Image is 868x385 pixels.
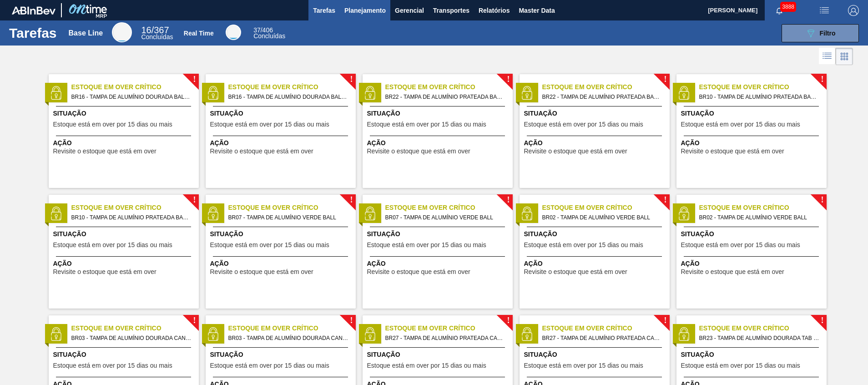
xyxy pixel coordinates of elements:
span: Estoque está em over por 15 dias ou mais [681,362,800,369]
span: BR03 - TAMPA DE ALUMÍNIO DOURADA CANPACK CDL [228,333,348,343]
span: Estoque está em over por 15 dias ou mais [681,242,800,248]
span: BR16 - TAMPA DE ALUMÍNIO DOURADA BALL CDL [228,92,348,102]
span: Gerencial [395,5,424,16]
span: Situação [53,229,197,239]
span: Estoque em Over Crítico [385,203,513,213]
span: Estoque está em over por 15 dias ou mais [524,121,643,128]
img: TNhmsLtSVTkK8tSr43FrP2fwEKptu5GPRR3wAAAABJRU5ErkJggg== [12,6,56,15]
span: ! [507,76,510,83]
span: Master Data [519,5,555,16]
span: Estoque em Over Crítico [71,203,199,213]
span: Ação [210,259,353,268]
span: Estoque em Over Crítico [71,82,199,92]
span: 37 [253,26,261,34]
span: Ação [681,138,824,148]
span: Relatórios [479,5,510,16]
span: ! [821,317,823,324]
span: 16 [141,25,151,35]
span: ! [507,197,510,203]
span: BR23 - TAMPA DE ALUMÍNIO DOURADA TAB DOURADO [699,333,819,343]
span: BR27 - TAMPA DE ALUMÍNIO PRATEADA CANPACK CDL [385,333,505,343]
span: Estoque está em over por 15 dias ou mais [210,242,329,248]
span: Estoque está em over por 15 dias ou mais [53,242,172,248]
span: Revisite o estoque que está em over [524,148,627,155]
img: Logout [848,5,859,16]
span: Situação [367,109,510,118]
span: Estoque está em over por 15 dias ou mais [53,121,172,128]
span: Estoque está em over por 15 dias ou mais [210,121,329,128]
img: status [677,86,691,100]
span: BR10 - TAMPA DE ALUMÍNIO PRATEADA BALL CDL [699,92,819,102]
span: Ação [524,138,667,148]
span: ! [193,76,196,83]
img: status [49,86,63,100]
span: ! [664,76,666,83]
span: Revisite o estoque que está em over [210,268,313,275]
span: Estoque está em over por 15 dias ou mais [367,121,486,128]
span: ! [821,76,823,83]
span: 3888 [780,2,796,12]
span: Situação [210,109,353,118]
span: Situação [681,350,824,360]
span: Estoque em Over Crítico [542,82,670,92]
span: ! [507,317,510,324]
span: Ação [367,138,510,148]
span: Estoque em Over Crítico [385,324,513,333]
span: Situação [681,109,824,118]
div: Real Time [226,25,241,40]
span: Estoque está em over por 15 dias ou mais [210,362,329,369]
span: / 367 [141,25,169,35]
span: Estoque está em over por 15 dias ou mais [53,362,172,369]
img: status [363,86,377,100]
span: BR07 - TAMPA DE ALUMÍNIO VERDE BALL [385,213,505,223]
span: Concluídas [253,32,285,40]
span: Ação [524,259,667,268]
img: status [520,327,534,341]
span: Revisite o estoque que está em over [681,268,784,275]
img: userActions [819,5,830,16]
div: Base Line [69,29,103,37]
span: Situação [524,229,667,239]
span: Situação [53,350,197,360]
div: Base Line [112,22,132,42]
img: status [206,327,220,341]
img: status [677,327,691,341]
img: status [363,327,377,341]
span: Ação [210,138,353,148]
span: / 406 [253,26,273,34]
span: Estoque em Over Crítico [542,203,670,213]
span: ! [350,317,353,324]
span: ! [664,197,666,203]
span: BR03 - TAMPA DE ALUMÍNIO DOURADA CANPACK CDL [71,333,192,343]
span: BR22 - TAMPA DE ALUMÍNIO PRATEADA BALL CDL [542,92,662,102]
span: Situação [367,229,510,239]
span: BR02 - TAMPA DE ALUMÍNIO VERDE BALL [542,213,662,223]
span: BR02 - TAMPA DE ALUMÍNIO VERDE BALL [699,213,819,223]
span: Estoque em Over Crítico [542,324,670,333]
span: Estoque em Over Crítico [71,324,199,333]
div: Visão em Lista [819,48,836,65]
span: Ação [53,259,197,268]
span: ! [350,197,353,203]
span: ! [821,197,823,203]
span: Estoque em Over Crítico [228,324,356,333]
span: Estoque em Over Crítico [228,82,356,92]
h1: Tarefas [9,28,57,38]
span: Revisite o estoque que está em over [367,148,470,155]
span: Estoque está em over por 15 dias ou mais [681,121,800,128]
span: Estoque está em over por 15 dias ou mais [524,242,643,248]
span: BR07 - TAMPA DE ALUMÍNIO VERDE BALL [228,213,348,223]
span: BR22 - TAMPA DE ALUMÍNIO PRATEADA BALL CDL [385,92,505,102]
span: Situação [524,350,667,360]
span: Concluídas [141,33,173,41]
span: Situação [210,229,353,239]
span: Ação [681,259,824,268]
span: Revisite o estoque que está em over [367,268,470,275]
span: Situação [210,350,353,360]
div: Base Line [141,26,173,40]
span: Estoque em Over Crítico [385,82,513,92]
span: Estoque está em over por 15 dias ou mais [367,362,486,369]
span: Situação [367,350,510,360]
span: Estoque está em over por 15 dias ou mais [524,362,643,369]
span: Situação [524,109,667,118]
